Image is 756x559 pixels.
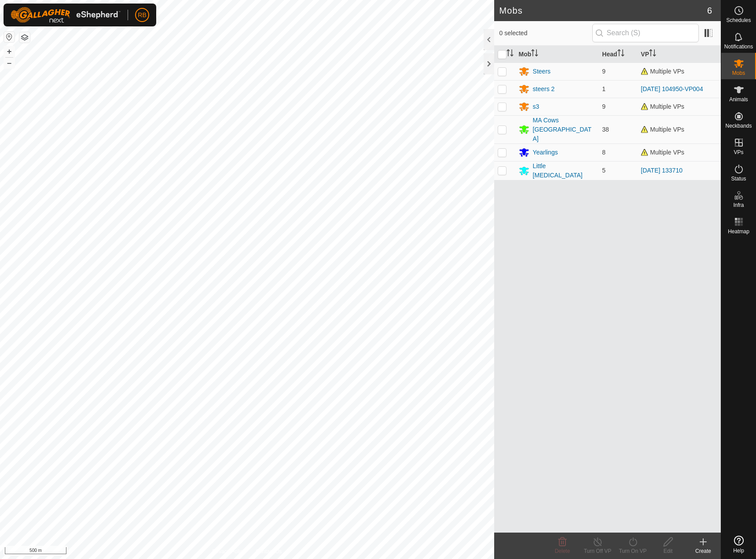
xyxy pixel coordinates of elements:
[515,46,599,63] th: Mob
[615,547,650,555] div: Turn On VP
[602,85,606,92] span: 1
[499,29,592,38] span: 0 selected
[734,150,743,155] span: VPs
[686,547,721,555] div: Create
[725,123,752,129] span: Neckbands
[602,68,606,75] span: 9
[533,102,539,111] div: s3
[649,51,656,58] p-sorticon: Activate to sort
[533,162,595,180] div: Little [MEDICAL_DATA]
[602,103,606,110] span: 9
[721,532,756,557] a: Help
[602,126,609,133] span: 38
[728,229,749,234] span: Heatmap
[641,126,684,133] span: Multiple VPs
[602,167,606,174] span: 5
[733,202,744,208] span: Infra
[707,4,712,17] span: 6
[531,51,538,58] p-sorticon: Activate to sort
[617,51,624,58] p-sorticon: Activate to sort
[533,85,555,94] div: steers 2
[555,548,570,554] span: Delete
[650,547,686,555] div: Edit
[138,11,146,20] span: RB
[11,7,121,23] img: Gallagher Logo
[724,44,753,49] span: Notifications
[641,167,683,174] a: [DATE] 133710
[533,67,550,76] div: Steers
[4,58,15,68] button: –
[641,103,684,110] span: Multiple VPs
[212,548,245,555] a: Privacy Policy
[641,85,703,92] a: [DATE] 104950-VP004
[580,547,615,555] div: Turn Off VP
[637,46,721,63] th: VP
[729,97,748,102] span: Animals
[506,51,514,58] p-sorticon: Activate to sort
[733,548,744,553] span: Help
[731,176,746,181] span: Status
[4,32,15,42] button: Reset Map
[4,46,15,57] button: +
[592,24,699,42] input: Search (S)
[19,32,30,43] button: Map Layers
[256,548,282,555] a: Contact Us
[641,68,684,75] span: Multiple VPs
[533,116,595,143] div: MA Cows [GEOGRAPHIC_DATA]
[533,148,558,157] div: Yearlings
[602,149,606,156] span: 8
[499,5,707,16] h2: Mobs
[598,46,637,63] th: Head
[641,149,684,156] span: Multiple VPs
[726,18,751,23] span: Schedules
[732,70,745,76] span: Mobs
